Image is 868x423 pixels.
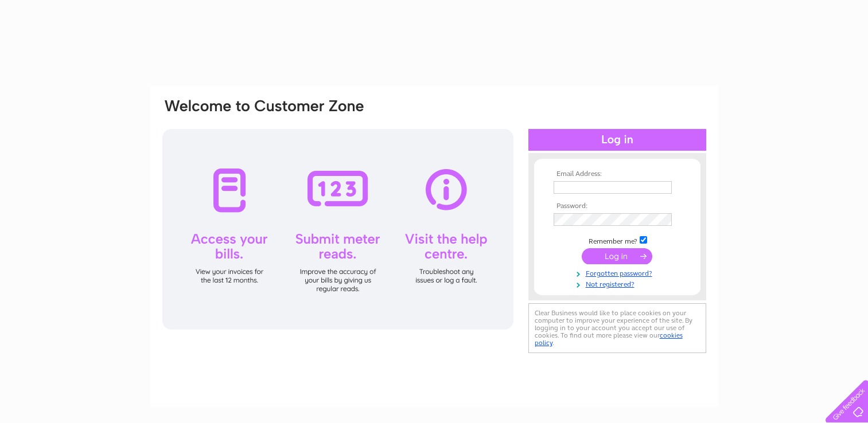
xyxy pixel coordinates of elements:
th: Email Address: [551,170,684,178]
a: Not registered? [554,278,684,289]
a: Forgotten password? [554,267,684,278]
div: Clear Business would like to place cookies on your computer to improve your experience of the sit... [528,303,706,353]
input: Submit [582,248,652,264]
th: Password: [551,202,684,210]
a: cookies policy [535,331,683,347]
td: Remember me? [551,234,684,246]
